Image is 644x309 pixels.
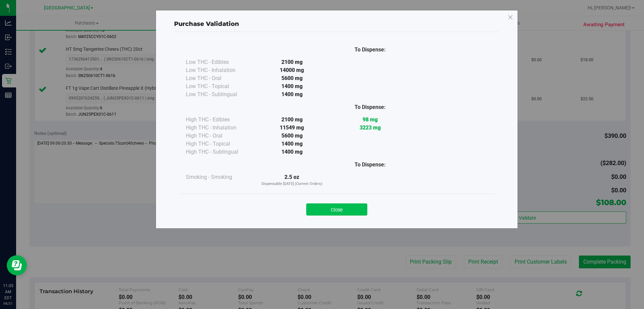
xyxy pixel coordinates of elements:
div: 1400 mg [253,148,331,156]
p: Dispensable [DATE] (Current Orders) [253,181,331,187]
strong: 98 mg [363,116,378,123]
div: 1400 mg [253,90,331,99]
div: High THC - Topical [186,140,253,148]
div: Low THC - Oral [186,74,253,82]
div: High THC - Oral [186,132,253,140]
div: Low THC - Edibles [186,58,253,66]
div: To Dispense: [331,103,409,111]
div: 14000 mg [253,66,331,74]
div: Low THC - Topical [186,82,253,90]
button: Close [306,203,367,216]
div: To Dispense: [331,46,409,54]
strong: 3223 mg [360,124,381,131]
div: 11549 mg [253,124,331,132]
div: Smoking - Smoking [186,173,253,181]
div: 5600 mg [253,132,331,140]
div: High THC - Sublingual [186,148,253,156]
div: To Dispense: [331,161,409,169]
div: 5600 mg [253,74,331,82]
iframe: Resource center [7,255,27,275]
div: 1400 mg [253,82,331,90]
div: 2100 mg [253,58,331,66]
div: Low THC - Sublingual [186,90,253,99]
div: High THC - Edibles [186,116,253,124]
span: Purchase Validation [174,20,239,28]
div: 1400 mg [253,140,331,148]
div: Low THC - Inhalation [186,66,253,74]
div: 2100 mg [253,116,331,124]
div: High THC - Inhalation [186,124,253,132]
div: 2.5 oz [253,173,331,187]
